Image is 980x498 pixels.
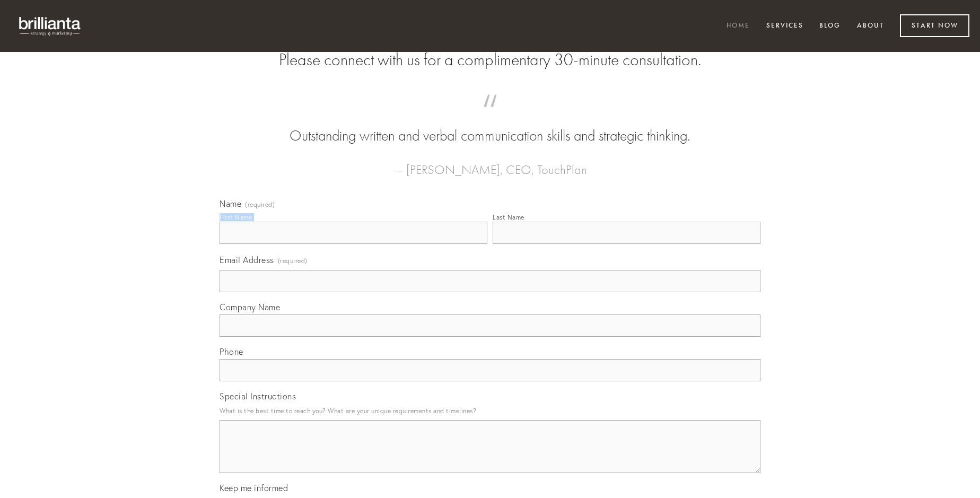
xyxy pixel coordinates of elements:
[237,105,743,126] span: “
[220,346,243,357] span: Phone
[237,146,743,180] figcaption: — [PERSON_NAME], CEO, TouchPlan
[245,202,275,208] span: (required)
[812,18,847,35] a: Blog
[720,18,757,35] a: Home
[220,213,252,221] div: First Name
[220,255,274,265] span: Email Address
[493,213,524,221] div: Last Name
[900,14,969,37] a: Start Now
[11,11,90,41] img: brillianta - research, strategy, marketing
[220,391,296,401] span: Special Instructions
[220,198,241,209] span: Name
[759,18,810,35] a: Services
[220,50,760,70] h2: Please connect with us for a complimentary 30-minute consultation.
[237,105,743,146] blockquote: Outstanding written and verbal communication skills and strategic thinking.
[220,302,280,312] span: Company Name
[220,483,288,493] span: Keep me informed
[850,18,891,35] a: About
[278,254,308,268] span: (required)
[220,404,760,418] p: What is the best time to reach you? What are your unique requirements and timelines?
